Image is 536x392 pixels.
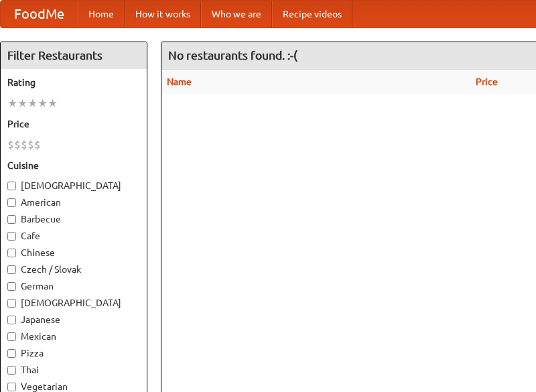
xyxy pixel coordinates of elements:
li: ★ [27,96,38,111]
input: Vegetarian [7,383,16,391]
a: Recipe videos [272,1,352,27]
input: Pizza [7,349,16,358]
label: Barbecue [7,212,140,226]
li: ★ [7,96,17,111]
input: Mexican [7,332,16,341]
li: $ [27,137,34,152]
label: [DEMOGRAPHIC_DATA] [7,179,140,192]
ng-pluralize: No restaurants found. :-( [168,49,297,62]
a: FoodMe [1,1,78,27]
a: Home [78,1,125,27]
h5: Cuisine [7,159,140,172]
input: Chinese [7,249,16,257]
input: Thai [7,366,16,375]
h4: Filter Restaurants [1,42,147,69]
li: $ [21,137,27,152]
li: ★ [48,96,58,111]
h5: Rating [7,76,140,89]
li: $ [7,137,14,152]
input: German [7,282,16,291]
input: Cafe [7,232,16,241]
li: ★ [38,96,48,111]
a: Name [167,76,192,87]
label: Cafe [7,229,140,243]
label: Chinese [7,246,140,259]
label: Czech / Slovak [7,263,140,276]
label: [DEMOGRAPHIC_DATA] [7,296,140,310]
li: $ [34,137,41,152]
h5: Price [7,117,140,131]
label: Japanese [7,313,140,326]
li: $ [14,137,21,152]
li: ★ [17,96,27,111]
input: Japanese [7,316,16,324]
label: Mexican [7,330,140,343]
input: American [7,198,16,207]
input: Barbecue [7,215,16,224]
a: How it works [125,1,201,27]
label: American [7,196,140,209]
a: Who we are [201,1,272,27]
a: Price [476,76,498,87]
label: Thai [7,363,140,377]
input: [DEMOGRAPHIC_DATA] [7,182,16,190]
input: [DEMOGRAPHIC_DATA] [7,299,16,308]
label: German [7,279,140,293]
label: Pizza [7,346,140,360]
input: Czech / Slovak [7,265,16,274]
